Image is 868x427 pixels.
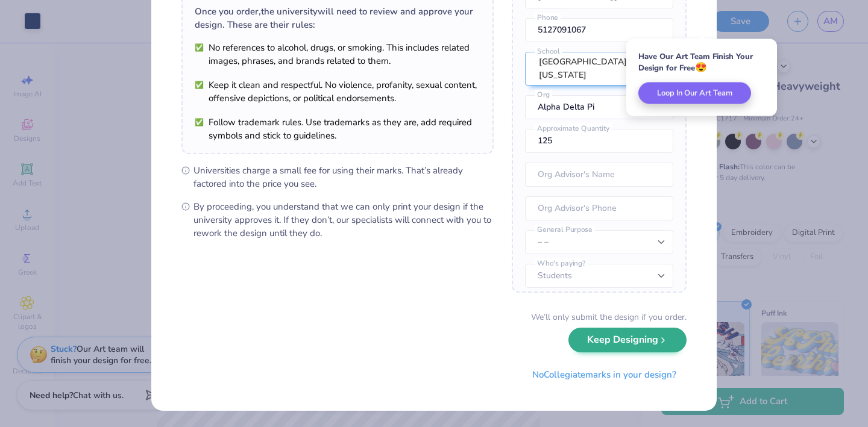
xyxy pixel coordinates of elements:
span: Universities charge a small fee for using their marks. That’s already factored into the price you... [193,164,494,190]
span: By proceeding, you understand that we can only print your design if the university approves it. I... [193,200,494,240]
input: Org [525,95,673,119]
button: Keep Designing [568,328,687,352]
input: Org Advisor's Phone [525,196,673,220]
button: NoCollegiatemarks in your design? [522,363,687,387]
div: We’ll only submit the design if you order. [531,311,687,323]
li: No references to alcohol, drugs, or smoking. This includes related images, phrases, and brands re... [195,41,480,67]
div: [GEOGRAPHIC_DATA][US_STATE] [539,55,644,82]
div: Once you order, the university will need to review and approve your design. These are their rules: [195,5,480,31]
div: Have Our Art Team Finish Your Design for Free [638,51,765,73]
button: Loop In Our Art Team [638,83,751,104]
li: Follow trademark rules. Use trademarks as they are, add required symbols and stick to guidelines. [195,116,480,142]
input: Approximate Quantity [525,129,673,153]
input: Phone [525,18,673,42]
input: Org Advisor's Name [525,163,673,187]
span: 😍 [695,61,707,74]
li: Keep it clean and respectful. No violence, profanity, sexual content, offensive depictions, or po... [195,78,480,105]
